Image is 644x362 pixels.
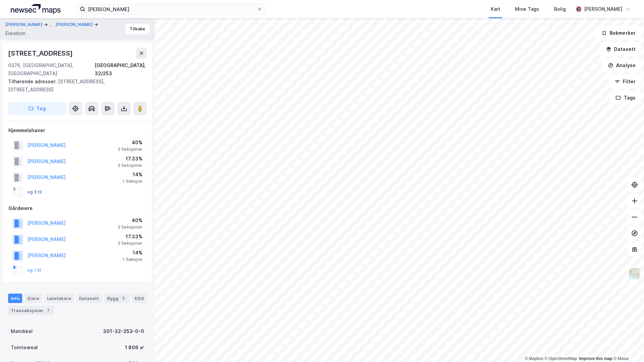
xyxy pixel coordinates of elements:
[8,306,54,315] div: Transaksjoner
[5,21,44,29] button: [PERSON_NAME]
[125,343,144,352] div: 1 806 ㎡
[45,307,52,314] div: 7
[8,78,141,94] div: [STREET_ADDRESS], [STREET_ADDRESS]
[8,102,66,115] button: Tag
[118,147,142,152] div: 2 Seksjoner
[125,24,150,34] button: Tilbake
[545,356,577,361] a: OpenStreetMap
[49,21,53,29] div: ...
[8,48,74,59] div: [STREET_ADDRESS]
[118,155,142,163] div: 17.33%
[584,5,622,13] div: [PERSON_NAME]
[118,233,142,241] div: 17.33%
[609,75,641,88] button: Filter
[602,59,641,72] button: Analyse
[118,139,142,147] div: 40%
[11,4,61,14] img: logo.a4113a55bc3d86da70a041830d287a7e.svg
[123,257,142,262] div: 1 Seksjon
[579,356,612,361] a: Improve this map
[123,179,142,184] div: 1 Seksjon
[25,294,42,303] div: Eiere
[11,343,38,352] div: Tomteareal
[554,5,566,13] div: Bolig
[596,26,641,40] button: Bokmerker
[118,241,142,246] div: 2 Seksjoner
[118,224,142,230] div: 2 Seksjoner
[610,330,644,362] div: Kontrollprogram for chat
[123,249,142,257] div: 14%
[95,61,147,78] div: [GEOGRAPHIC_DATA], 32/253
[628,267,641,280] img: Z
[8,61,95,78] div: 0376, [GEOGRAPHIC_DATA], [GEOGRAPHIC_DATA]
[132,294,147,303] div: ESG
[8,79,58,84] span: Tilhørende adresser:
[11,327,33,335] div: Matrikkel
[118,216,142,224] div: 40%
[8,204,147,212] div: Gårdeiere
[610,91,641,104] button: Tags
[120,295,127,302] div: 3
[56,21,94,28] button: [PERSON_NAME]
[85,4,257,14] input: Søk på adresse, matrikkel, gårdeiere, leietakere eller personer
[104,294,129,303] div: Bygg
[44,294,74,303] div: Leietakere
[76,294,102,303] div: Datasett
[491,5,500,13] div: Kart
[600,42,641,56] button: Datasett
[610,330,644,362] iframe: Chat Widget
[8,294,22,303] div: Info
[118,163,142,168] div: 2 Seksjoner
[525,356,543,361] a: Mapbox
[515,5,539,13] div: Mine Tags
[103,327,144,335] div: 301-32-253-0-0
[8,126,147,134] div: Hjemmelshaver
[5,29,26,37] div: Eiendom
[123,171,142,179] div: 14%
